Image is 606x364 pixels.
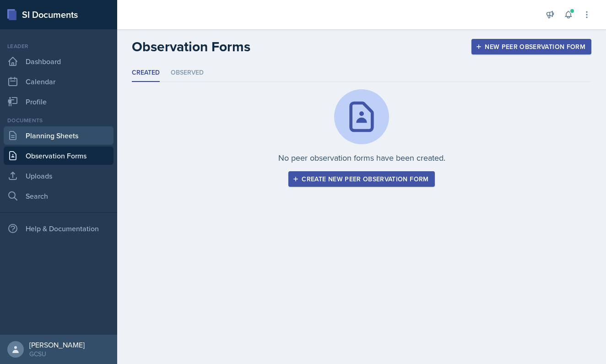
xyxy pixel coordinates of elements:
li: Created [132,64,160,82]
a: Calendar [4,72,114,91]
li: Observed [171,64,204,82]
div: Help & Documentation [4,219,114,238]
a: Profile [4,92,114,111]
a: Observation Forms [4,147,114,165]
a: Planning Sheets [4,126,114,145]
button: New Peer Observation Form [471,39,591,54]
button: Create new peer observation form [288,171,434,187]
a: Dashboard [4,52,114,71]
a: Search [4,187,114,205]
a: Uploads [4,167,114,185]
div: Documents [4,116,114,125]
h2: Observation Forms [132,38,250,55]
p: No peer observation forms have been created. [278,152,445,164]
div: [PERSON_NAME] [29,340,85,349]
div: GCSU [29,349,85,359]
div: Leader [4,42,114,50]
div: Create new peer observation form [294,175,428,183]
div: New Peer Observation Form [477,43,585,50]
